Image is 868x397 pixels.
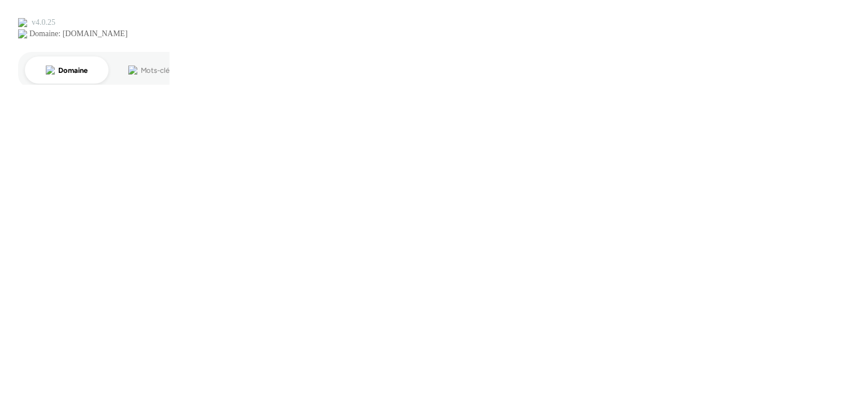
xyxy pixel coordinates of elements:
img: website_grey.svg [18,29,27,38]
img: logo_orange.svg [18,18,27,27]
div: Domaine [58,67,87,74]
img: tab_domain_overview_orange.svg [46,66,55,75]
img: tab_keywords_by_traffic_grey.svg [128,66,137,75]
div: Mots-clés [141,67,173,74]
div: v 4.0.25 [32,18,55,27]
div: Domaine: [DOMAIN_NAME] [29,29,128,38]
